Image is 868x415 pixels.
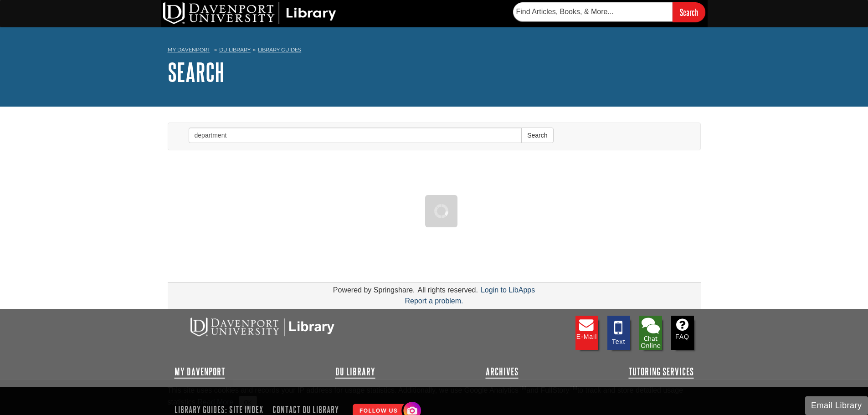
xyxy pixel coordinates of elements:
[168,58,701,86] h1: Search
[434,204,448,218] img: Working...
[486,366,519,377] a: Archives
[405,297,463,305] a: Report a problem.
[629,366,694,377] a: Tutoring Services
[416,286,479,294] div: All rights reserved.
[332,286,416,294] div: Powered by Springshare.
[175,316,348,338] img: DU Libraries
[575,316,598,350] a: E-mail
[335,366,375,377] a: DU Library
[163,2,336,24] img: DU Library
[519,385,526,391] sup: TM
[481,286,535,294] a: Login to LibApps
[168,385,701,410] div: This site uses cookies and records your IP address for usage statistics. Additionally, we use Goo...
[513,2,705,22] form: Searches DU Library's articles, books, and more
[168,46,210,54] a: My Davenport
[607,316,630,350] a: Text
[671,316,694,350] a: FAQ
[513,2,673,21] input: Find Articles, Books, & More...
[175,366,225,377] a: My Davenport
[639,316,662,350] img: Library Chat
[639,316,662,350] li: Chat with Library
[570,385,577,391] sup: TM
[521,128,553,143] button: Search
[168,44,701,58] nav: breadcrumb
[805,396,868,415] button: Email Library
[197,398,233,406] a: Read More
[258,46,301,53] a: Library Guides
[189,128,522,143] input: Search this Group
[219,46,251,53] a: DU Library
[239,396,257,410] button: Close
[673,2,705,22] input: Search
